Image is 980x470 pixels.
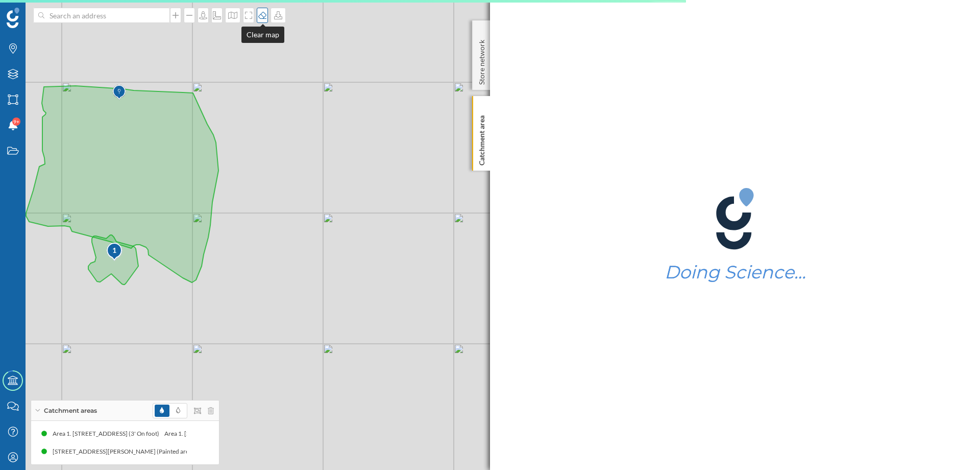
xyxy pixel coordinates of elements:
img: Geoblink Logo [7,8,19,28]
div: 1 [106,245,123,255]
div: Clear map [241,27,284,43]
img: Marker [113,82,126,103]
span: Catchment areas [44,406,97,415]
p: Catchment area [477,111,487,166]
div: Area 1. [STREET_ADDRESS] (3' On foot) [41,429,153,439]
div: 1 [106,242,121,261]
span: 9+ [13,116,19,127]
h1: Doing Science… [665,263,806,282]
p: Store network [477,36,487,85]
span: Soporte [21,7,58,16]
div: [STREET_ADDRESS][PERSON_NAME] (Painted area) [53,447,199,457]
img: pois-map-marker.svg [106,242,124,262]
div: Area 1. [STREET_ADDRESS] (3' On foot) [153,429,265,439]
